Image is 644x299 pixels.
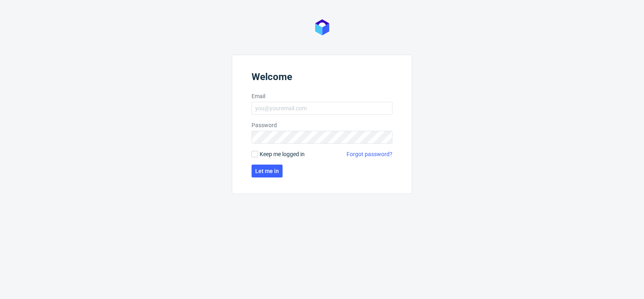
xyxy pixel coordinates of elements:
label: Password [252,121,392,129]
header: Welcome [252,71,392,86]
a: Forgot password? [347,150,392,158]
label: Email [252,92,392,100]
span: Let me in [255,168,279,174]
span: Keep me logged in [260,150,305,158]
input: you@youremail.com [252,102,392,115]
button: Let me in [252,165,283,177]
